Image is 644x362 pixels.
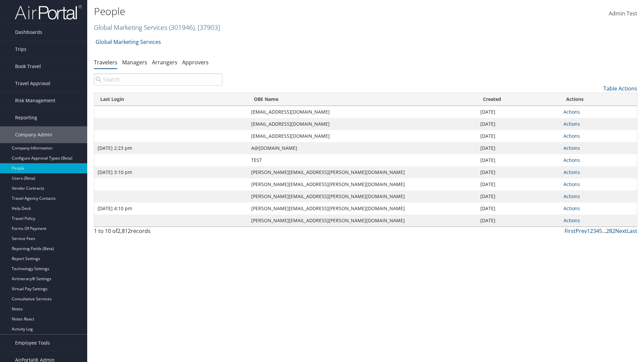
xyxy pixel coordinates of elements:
[117,227,131,235] span: 2,812
[94,4,456,18] h1: People
[602,227,606,235] span: …
[477,178,560,190] td: [DATE]
[576,227,587,235] a: Prev
[563,121,580,127] a: Actions
[15,4,82,20] img: airportal-logo.png
[94,23,220,32] a: Global Marketing Services
[563,157,580,163] a: Actions
[15,109,37,126] span: Reporting
[15,58,41,75] span: Book Travel
[477,190,560,202] td: [DATE]
[94,142,248,154] td: [DATE] 2:23 pm
[248,118,477,130] td: [EMAIL_ADDRESS][DOMAIN_NAME]
[248,106,477,118] td: [EMAIL_ADDRESS][DOMAIN_NAME]
[563,181,580,187] a: Actions
[96,35,161,49] a: Global Marketing Services
[477,118,560,130] td: [DATE]
[563,193,580,199] a: Actions
[248,166,477,178] td: [PERSON_NAME][EMAIL_ADDRESS][PERSON_NAME][DOMAIN_NAME]
[248,154,477,166] td: TEST
[248,190,477,202] td: [PERSON_NAME][EMAIL_ADDRESS][PERSON_NAME][DOMAIN_NAME]
[248,142,477,154] td: A@[DOMAIN_NAME]
[15,41,26,58] span: Trips
[615,227,627,235] a: Next
[195,23,220,32] span: , [ 37903 ]
[15,126,52,143] span: Company Admin
[94,93,248,106] th: Last Login: activate to sort column ascending
[94,59,117,66] a: Travelers
[563,109,580,115] a: Actions
[15,24,42,41] span: Dashboards
[563,169,580,175] a: Actions
[599,227,602,235] a: 5
[15,75,50,92] span: Travel Approval
[15,92,55,109] span: Risk Management
[563,205,580,212] a: Actions
[627,227,637,235] a: Last
[152,59,177,66] a: Arrangers
[593,227,596,235] a: 3
[477,93,560,106] th: Created: activate to sort column ascending
[182,59,209,66] a: Approvers
[94,166,248,178] td: [DATE] 3:10 pm
[590,227,593,235] a: 2
[477,106,560,118] td: [DATE]
[477,130,560,142] td: [DATE]
[15,335,50,351] span: Employee Tools
[477,142,560,154] td: [DATE]
[563,145,580,151] a: Actions
[94,227,222,238] div: 1 to 10 of records
[587,227,590,235] a: 1
[94,202,248,215] td: [DATE] 4:10 pm
[609,10,637,17] span: Admin Test
[94,73,222,85] input: Search
[477,215,560,227] td: [DATE]
[477,166,560,178] td: [DATE]
[477,154,560,166] td: [DATE]
[122,59,147,66] a: Managers
[248,93,477,106] th: OBE Name: activate to sort column ascending
[169,23,195,32] span: ( 301946 )
[603,85,637,92] a: Table Actions
[563,217,580,224] a: Actions
[596,227,599,235] a: 4
[606,227,615,235] a: 282
[560,93,637,106] th: Actions
[248,202,477,215] td: [PERSON_NAME][EMAIL_ADDRESS][PERSON_NAME][DOMAIN_NAME]
[248,178,477,190] td: [PERSON_NAME][EMAIL_ADDRESS][PERSON_NAME][DOMAIN_NAME]
[477,202,560,215] td: [DATE]
[563,133,580,139] a: Actions
[248,215,477,227] td: [PERSON_NAME][EMAIL_ADDRESS][PERSON_NAME][DOMAIN_NAME]
[565,227,576,235] a: First
[609,3,637,24] a: Admin Test
[248,130,477,142] td: [EMAIL_ADDRESS][DOMAIN_NAME]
